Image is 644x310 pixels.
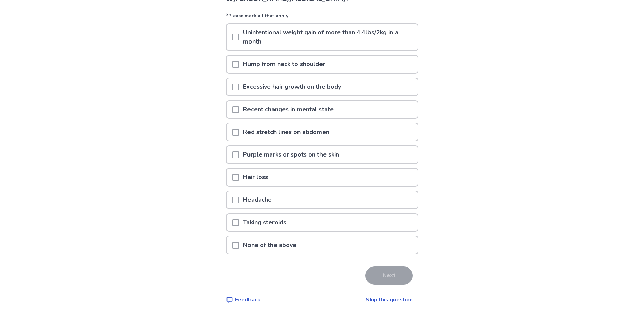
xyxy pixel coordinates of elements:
[239,24,418,50] p: Unintentional weight gain of more than 4.4lbs/2kg in a month
[239,101,338,118] p: Recent changes in mental state
[226,295,260,304] a: Feedback
[239,214,290,231] p: Taking steroids
[226,12,418,23] p: *Please mark all that apply
[365,266,413,285] button: Next
[239,169,272,186] p: Hair loss
[239,56,329,73] p: Hump from neck to shoulder
[239,146,343,163] p: Purple marks or spots on the skin
[239,191,276,208] p: Headache
[239,78,345,95] p: Excessive hair growth on the body
[239,236,301,254] p: None of the above
[235,295,260,304] p: Feedback
[366,296,413,303] a: Skip this question
[239,123,333,141] p: Red stretch lines on abdomen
